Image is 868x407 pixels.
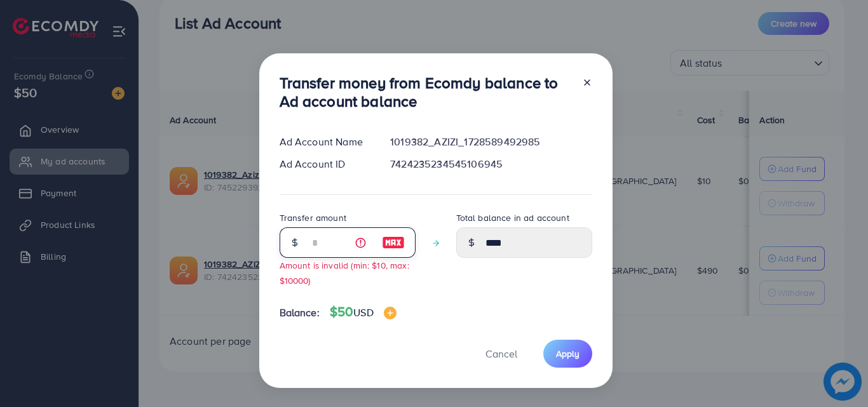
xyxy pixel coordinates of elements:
[280,74,572,110] h3: Transfer money from Ecomdy balance to Ad account balance
[280,305,320,320] span: Balance:
[380,157,602,171] div: 7424235234545106945
[269,157,381,171] div: Ad Account ID
[470,340,533,367] button: Cancel
[269,135,381,149] div: Ad Account Name
[353,305,373,319] span: USD
[280,259,409,286] small: Amount is invalid (min: $10, max: $10000)
[384,307,397,319] img: image
[556,347,580,360] span: Apply
[280,211,346,224] label: Transfer amount
[330,304,397,320] h4: $50
[382,235,405,250] img: image
[456,211,569,224] label: Total balance in ad account
[543,340,592,367] button: Apply
[380,135,602,149] div: 1019382_AZIZI_1728589492985
[485,347,517,361] span: Cancel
